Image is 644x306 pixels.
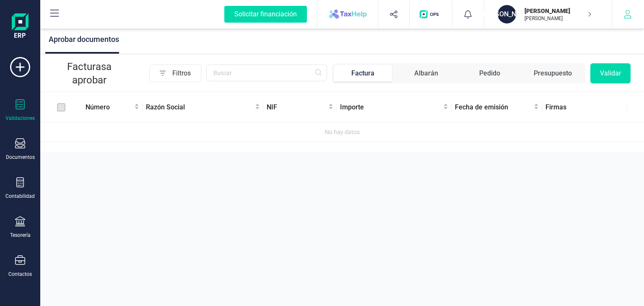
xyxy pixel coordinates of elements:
[415,1,447,28] button: Logo de OPS
[224,6,307,23] div: Solicitar financiación
[414,68,438,78] div: Albarán
[214,1,317,28] button: Solicitar financiación
[590,63,631,83] button: Validar
[49,35,119,44] span: Aprobar documentos
[146,102,253,112] span: Razón Social
[534,68,572,78] div: Presupuesto
[494,1,602,28] button: [PERSON_NAME][PERSON_NAME][PERSON_NAME]
[351,68,374,78] div: Factura
[54,60,125,87] p: Facturas a aprobar
[479,68,500,78] div: Pedido
[149,65,201,82] button: Filtros
[10,232,31,239] div: Tesorería
[12,13,29,40] img: Logo Finanedi
[5,115,35,122] div: Validaciones
[267,102,327,112] span: NIF
[172,65,201,82] span: Filtros
[525,7,592,15] p: [PERSON_NAME]
[86,102,132,112] span: Número
[340,102,441,112] span: Importe
[455,102,532,112] span: Fecha de emisión
[542,93,627,122] th: Firmas
[44,127,641,137] div: No hay datos
[317,6,377,23] img: logoAsesoria
[525,15,592,22] p: [PERSON_NAME]
[5,193,35,200] div: Contabilidad
[8,271,32,277] div: Contactos
[206,65,327,81] input: Buscar
[6,154,35,161] div: Documentos
[498,5,516,23] div: [PERSON_NAME]
[420,10,442,18] img: Logo de OPS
